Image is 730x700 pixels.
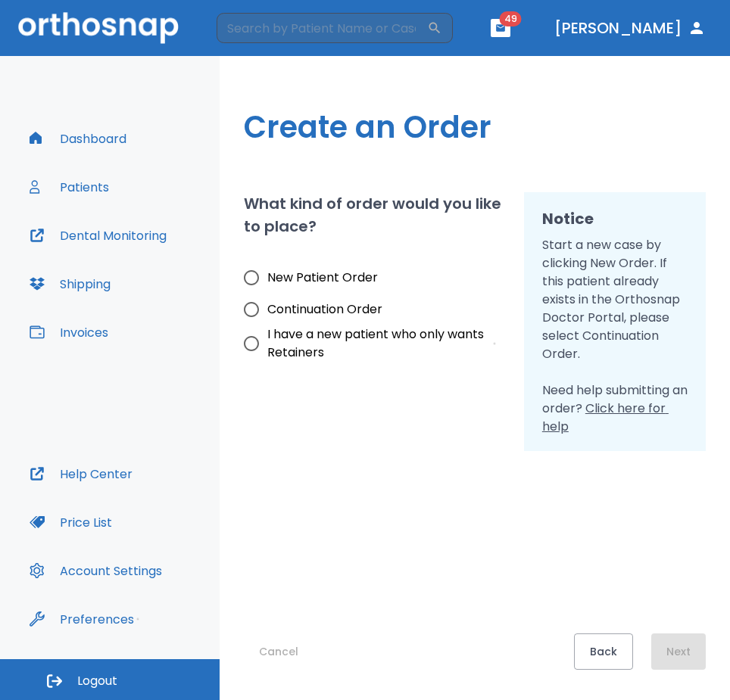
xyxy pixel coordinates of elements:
[18,12,179,43] img: Orthosnap
[20,552,171,589] button: Account Settings
[20,120,136,157] button: Dashboard
[244,192,506,238] h2: What kind of order would you like to place?
[20,169,118,205] button: Patients
[548,14,712,42] button: [PERSON_NAME]
[244,104,706,150] h1: Create an Order
[131,612,145,626] div: Tooltip anchor
[77,673,117,689] span: Logout
[20,504,121,540] button: Price List
[20,456,142,492] button: Help Center
[542,236,688,436] p: Start a new case by clicking New Order. If this patient already exists in the Orthosnap Doctor Po...
[267,269,378,287] span: New Patient Order
[542,207,688,230] h2: Notice
[267,300,382,319] span: Continuation Order
[542,400,669,435] span: Click here for help
[500,11,522,26] span: 49
[20,601,143,637] button: Preferences
[20,266,120,302] button: Shipping
[244,633,314,670] button: Cancel
[488,337,501,350] div: Tooltip anchor
[217,13,427,43] input: Search by Patient Name or Case #
[20,217,176,254] button: Dental Monitoring
[574,633,633,670] button: Back
[20,314,117,350] button: Invoices
[267,325,494,362] span: I have a new patient who only wants Retainers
